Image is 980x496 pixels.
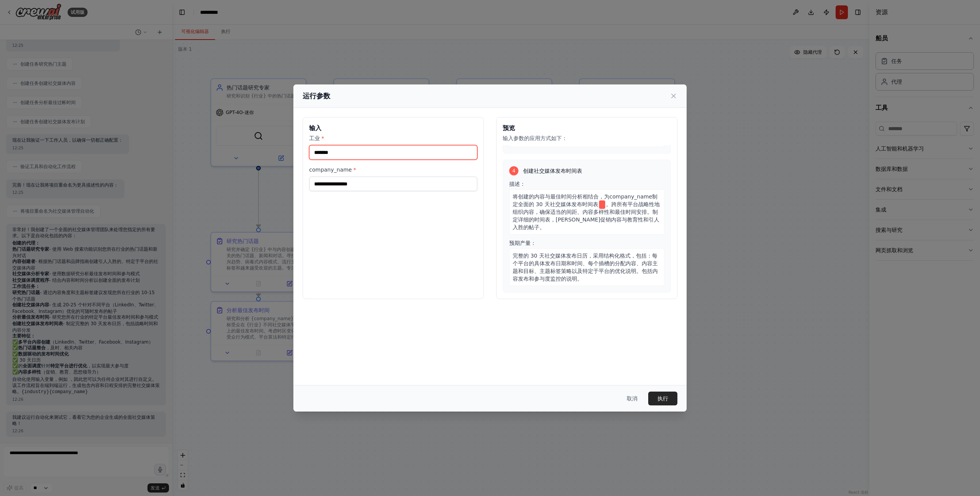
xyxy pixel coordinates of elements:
[309,135,320,141] font: 工业
[523,167,582,175] span: 创建社交媒体发布时间表
[503,124,671,133] h3: 预览
[309,124,477,133] h3: 输入
[303,91,330,101] h2: 运行参数
[599,200,605,209] span: Variable: company_name
[513,201,660,230] span: 。跨所有平台战略性地组织内容，确保适当的间距、内容多样性和最佳时间安排。制定详细的时间表，[PERSON_NAME]促销内容与教育性和引人入胜的帖子。
[509,181,525,187] span: 描述：
[503,134,671,142] p: 输入参数的应用方式如下：
[648,392,677,405] button: 执行
[509,240,536,246] span: 预期产量：
[513,193,657,207] span: 创建的内容与最佳时间分析相结合，为company_name制定全面的 30 天社交媒体发布时间表
[309,167,352,173] font: company_name
[509,166,518,175] div: 4
[621,392,644,405] button: 取消
[509,189,664,235] div: 将
[513,253,658,282] span: 完整的 30 天社交媒体发布日历，采用结构化格式，包括：每个平台的具体发布日期和时间、每个插槽的分配内容、内容主题和目标、主题标签策略以及特定于平台的优化说明。包括内容发布和参与度监控的说明。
